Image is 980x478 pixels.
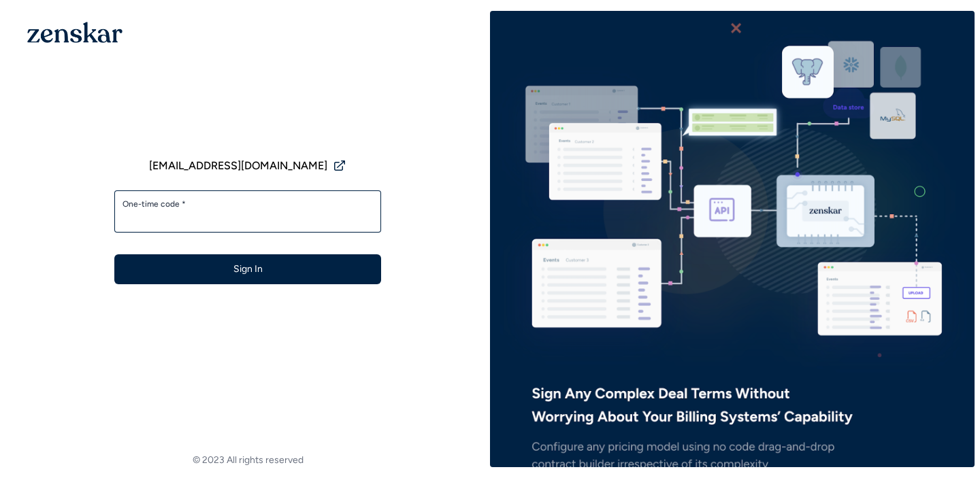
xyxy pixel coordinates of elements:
[122,199,373,209] label: One-time code *
[114,254,381,284] button: Sign In
[27,22,122,43] img: 1OGAJ2xQqyY4LXKgY66KYq0eOWRCkrZdAb3gUhuVAqdWPZE9SRJmCz+oDMSn4zDLXe31Ii730ItAGKgCKgCCgCikA4Av8PJUP...
[5,454,490,467] footer: © 2023 All rights reserved
[149,158,327,174] span: [EMAIL_ADDRESS][DOMAIN_NAME]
